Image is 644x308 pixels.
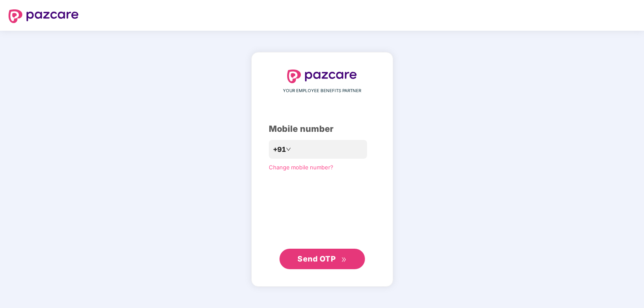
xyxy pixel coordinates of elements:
[269,122,376,136] div: Mobile number
[297,254,335,263] span: Send OTP
[283,87,361,94] span: YOUR EMPLOYEE BENEFITS PARTNER
[9,9,79,23] img: logo
[279,249,365,269] button: Send OTPdouble-right
[341,257,347,262] span: double-right
[273,144,286,155] span: +91
[286,147,291,152] span: down
[269,164,333,171] a: Change mobile number?
[287,70,357,83] img: logo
